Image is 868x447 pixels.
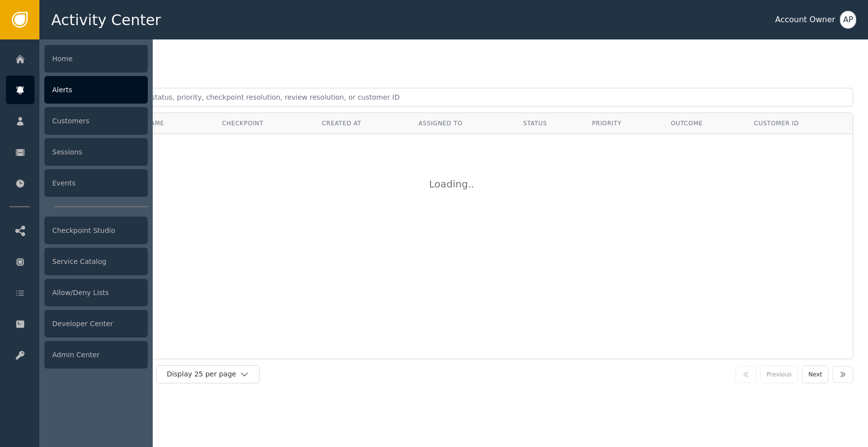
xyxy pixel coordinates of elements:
div: Assigned To [418,119,508,128]
div: Alerts [44,76,148,104]
a: Customers [6,107,148,135]
a: Sessions [6,138,148,166]
span: Activity Center [51,9,161,31]
div: Loading .. [429,177,478,191]
a: Events [6,169,148,197]
div: Checkpoint [222,119,307,128]
a: Allow/Deny Lists [6,278,148,307]
div: Service Catalog [44,248,148,275]
div: Events [44,169,148,197]
div: Home [44,45,148,73]
div: Outcome [671,119,739,128]
div: Customer ID [754,119,845,128]
div: Created At [322,119,403,128]
input: Search by alert ID, agent, status, priority, checkpoint resolution, review resolution, or custome... [54,88,853,107]
button: Display 25 per page [156,365,260,383]
div: Alert Name [124,119,207,128]
div: Priority [592,119,656,128]
div: Account Owner [775,14,835,26]
div: Allow/Deny Lists [44,279,148,306]
button: AP [840,11,856,29]
div: Admin Center [44,341,148,369]
a: Service Catalog [6,247,148,276]
div: Display 25 per page [167,369,239,379]
div: Customers [44,107,148,135]
div: Status [523,119,577,128]
a: Alerts [6,75,148,104]
a: Home [6,44,148,73]
a: Admin Center [6,340,148,369]
a: Checkpoint Studio [6,216,148,245]
a: Developer Center [6,309,148,338]
div: Checkpoint Studio [44,217,148,244]
button: Next [802,366,829,383]
div: Developer Center [44,310,148,337]
div: Sessions [44,138,148,166]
